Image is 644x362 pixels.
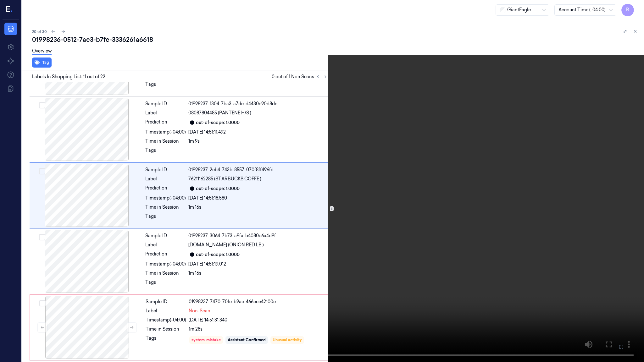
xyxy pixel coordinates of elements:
[145,101,186,107] div: Sample ID
[145,251,186,258] div: Prediction
[39,168,45,174] button: Select row
[189,326,328,332] div: 1m 28s
[146,317,186,323] div: Timestamp (-04:00)
[196,251,240,258] div: out-of-scope: 1.0000
[39,300,46,306] button: Select row
[188,110,251,116] span: 08087804485 (PANTENE H/S )
[145,279,186,289] div: Tags
[145,129,186,135] div: Timestamp (-04:00)
[188,233,328,239] div: 01998237-3064-7b73-a9fa-b4080e6a4d9f
[188,242,264,248] span: [DOMAIN_NAME] (ONION RED LB )
[145,176,186,182] div: Label
[145,204,186,211] div: Time in Session
[188,270,328,277] div: 1m 16s
[188,261,328,267] div: [DATE] 14:51:19.012
[621,4,634,16] button: R
[146,335,186,345] div: Tags
[32,58,52,68] button: Tag
[32,29,47,34] span: 20 of 30
[228,337,266,343] div: Assistant Confirmed
[146,308,186,314] div: Label
[145,81,186,91] div: Tags
[146,326,186,332] div: Time in Session
[188,176,261,182] span: 76211162285 (STARBUCKS COFFE )
[188,129,328,135] div: [DATE] 14:51:11.492
[145,147,186,157] div: Tags
[145,270,186,277] div: Time in Session
[188,101,328,107] div: 01998237-1304-7ba3-a7de-d4430c90d8dc
[145,242,186,248] div: Label
[188,138,328,145] div: 1m 9s
[189,317,328,323] div: [DATE] 14:51:31.340
[272,73,329,80] span: 0 out of 1 Non Scans
[145,195,186,201] div: Timestamp (-04:00)
[32,74,105,80] span: Labels In Shopping List: 11 out of 22
[145,119,186,126] div: Prediction
[32,35,639,44] div: 01998236-0512-7ae3-b7fe-3336261a6618
[189,299,328,305] div: 01998237-7470-70fc-b9ae-466ecc42100c
[146,299,186,305] div: Sample ID
[189,308,210,314] span: Non-Scan
[145,261,186,267] div: Timestamp (-04:00)
[39,234,45,240] button: Select row
[145,213,186,223] div: Tags
[32,48,52,55] a: Overview
[145,138,186,145] div: Time in Session
[145,167,186,173] div: Sample ID
[196,119,240,126] div: out-of-scope: 1.0000
[145,233,186,239] div: Sample ID
[273,337,302,343] div: Unusual activity
[192,337,221,343] div: system-mistake
[145,185,186,192] div: Prediction
[188,195,328,201] div: [DATE] 14:51:18.580
[188,204,328,211] div: 1m 16s
[145,110,186,116] div: Label
[188,167,328,173] div: 01998237-2eb4-743b-8557-070f8ff496fd
[196,185,240,192] div: out-of-scope: 1.0000
[39,102,45,108] button: Select row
